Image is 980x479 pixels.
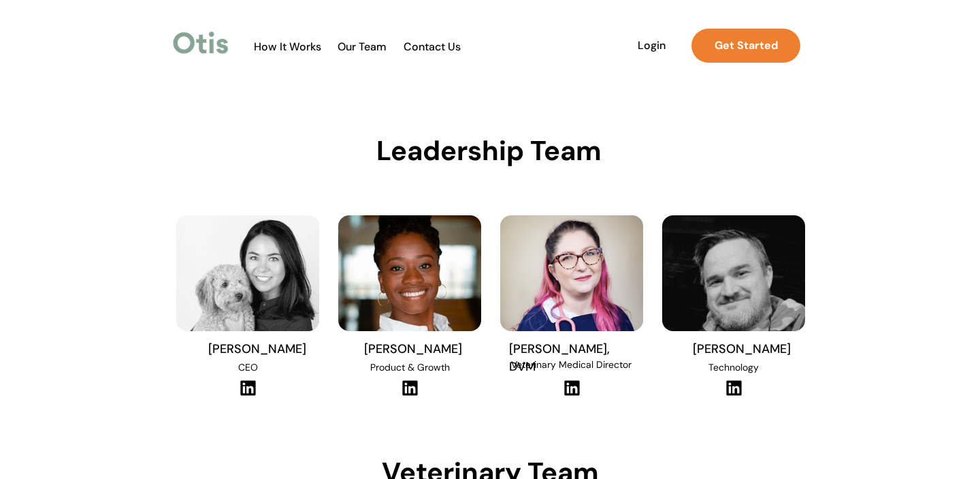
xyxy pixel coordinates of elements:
[691,29,800,63] a: Get Started
[208,341,306,357] span: [PERSON_NAME]
[620,39,683,52] span: Login
[376,133,602,168] span: Leadership Team
[329,40,395,54] a: Our Team
[329,40,395,53] span: Our Team
[364,341,462,357] span: [PERSON_NAME]
[620,29,683,63] a: Login
[693,341,791,357] span: [PERSON_NAME]
[247,40,328,53] span: How It Works
[708,361,759,373] span: Technology
[511,358,632,371] span: Veterinary Medical Director
[247,40,328,54] a: How It Works
[396,40,468,54] a: Contact Us
[396,40,468,53] span: Contact Us
[238,361,258,373] span: CEO
[509,341,610,375] span: [PERSON_NAME], DVM
[715,38,778,52] strong: Get Started
[370,361,450,373] span: Product & Growth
